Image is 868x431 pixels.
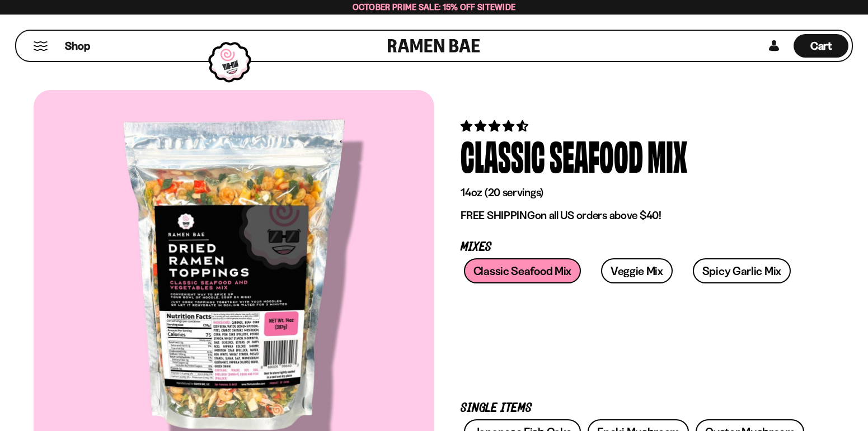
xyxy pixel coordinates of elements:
[461,403,808,414] p: Single Items
[461,119,531,133] span: 4.68 stars
[461,209,534,222] strong: FREE SHIPPING
[461,186,808,200] p: 14oz (20 servings)
[693,258,791,283] a: Spicy Garlic Mix
[794,31,848,61] div: Cart
[550,134,643,176] div: Seafood
[461,209,808,222] p: on all US orders above $40!
[461,134,545,176] div: Classic
[810,39,832,53] span: Cart
[353,2,516,12] span: October Prime Sale: 15% off Sitewide
[461,242,808,253] p: Mixes
[65,39,90,54] span: Shop
[65,34,90,58] a: Shop
[648,134,687,176] div: Mix
[601,258,673,283] a: Veggie Mix
[33,41,48,51] button: Mobile Menu Trigger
